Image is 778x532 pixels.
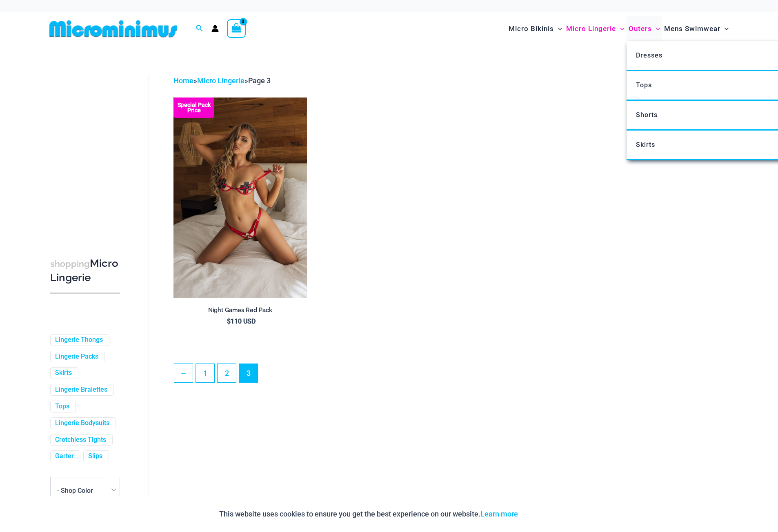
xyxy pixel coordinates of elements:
[51,477,120,503] span: - Shop Color
[55,419,109,428] a: Lingerie Bodysuits
[227,19,246,38] a: View Shopping Cart, empty
[227,317,231,325] span: $
[507,16,564,41] a: Micro BikinisMenu ToggleMenu Toggle
[662,16,731,41] a: Mens SwimwearMenu ToggleMenu Toggle
[636,51,662,59] span: Dresses
[196,24,203,34] a: Search icon link
[55,402,69,411] a: Tops
[627,16,662,41] a: OutersMenu ToggleMenu Toggle
[197,76,245,85] a: Micro Lingerie
[173,98,307,297] a: Night Games Red 1133 Bralette 6133 Thong 04 Night Games Red 1133 Bralette 6133 Thong 06Night Game...
[88,452,102,461] a: Slips
[652,18,660,39] span: Menu Toggle
[50,477,120,504] span: - Shop Color
[636,141,655,149] span: Skirts
[173,102,214,113] b: Special Pack Price
[57,487,93,494] span: - Shop Color
[50,68,124,231] iframe: TrustedSite Certified
[554,18,562,39] span: Menu Toggle
[173,306,307,317] a: Night Games Red Pack
[55,352,98,361] a: Lingerie Packs
[55,336,103,344] a: Lingerie Thongs
[211,25,219,32] a: Account icon link
[566,18,616,39] span: Micro Lingerie
[55,436,106,444] a: Crotchless Tights
[248,76,271,85] span: Page 3
[636,81,652,89] span: Tops
[55,386,107,394] a: Lingerie Bralettes
[239,364,258,382] span: Page 3
[564,16,626,41] a: Micro LingerieMenu ToggleMenu Toggle
[219,508,518,520] p: This website uses cookies to ensure you get the best experience on our website.
[173,98,307,297] img: Night Games Red 1133 Bralette 6133 Thong 04
[173,306,307,314] h2: Night Games Red Pack
[509,18,554,39] span: Micro Bikinis
[50,257,120,285] h3: Micro Lingerie
[524,504,559,524] button: Accept
[55,452,74,461] a: Garter
[55,369,72,377] a: Skirts
[173,364,731,387] nav: Product Pagination
[174,364,193,382] a: ←
[196,364,214,382] a: Page 1
[664,18,720,39] span: Mens Swimwear
[46,20,180,38] img: MM SHOP LOGO FLAT
[636,111,658,119] span: Shorts
[616,18,624,39] span: Menu Toggle
[720,18,729,39] span: Menu Toggle
[480,510,518,518] a: Learn more
[629,18,652,39] span: Outers
[173,76,271,85] span: » »
[218,364,236,382] a: Page 2
[505,15,732,42] nav: Site Navigation
[173,76,193,85] a: Home
[50,259,90,269] span: shopping
[227,317,256,325] bdi: 110 USD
